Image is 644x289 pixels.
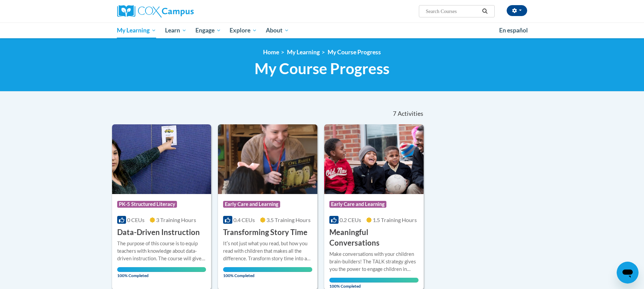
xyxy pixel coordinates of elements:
[191,23,225,38] a: Engage
[617,262,639,284] iframe: Button to launch messaging window
[223,227,307,238] h3: Transforming Story Time
[117,26,156,35] span: My Learning
[329,278,419,289] span: 100% Completed
[255,59,389,78] span: My Course Progress
[324,124,424,194] img: Course Logo
[223,201,280,208] span: Early Care and Learning
[107,23,537,38] div: Main menu
[261,23,293,38] a: About
[117,267,206,272] div: Your progress
[373,217,417,223] span: 1.5 Training Hours
[112,124,211,194] img: Course Logo
[117,5,194,17] img: Cox Campus
[398,110,423,118] span: Activities
[225,23,261,38] a: Explore
[218,124,317,194] img: Course Logo
[156,217,196,223] span: 3 Training Hours
[117,201,177,208] span: PK-5 Structured Literacy
[499,27,528,34] span: En español
[117,240,206,262] div: The purpose of this course is to equip teachers with knowledge about data-driven instruction. The...
[266,26,289,35] span: About
[340,217,361,223] span: 0.2 CEUs
[328,49,381,56] a: My Course Progress
[263,49,279,56] a: Home
[480,7,490,15] button: Search
[117,227,200,238] h3: Data-Driven Instruction
[287,49,320,56] a: My Learning
[161,23,191,38] a: Learn
[230,26,257,35] span: Explore
[329,278,419,283] div: Your progress
[507,5,527,16] button: Account Settings
[233,217,255,223] span: 0.4 CEUs
[329,227,419,248] h3: Meaningful Conversations
[195,26,221,35] span: Engage
[165,26,187,35] span: Learn
[329,250,419,273] div: Make conversations with your children brain-builders! The TALK strategy gives you the power to en...
[223,240,312,262] div: Itʹs not just what you read, but how you read with children that makes all the difference. Transf...
[393,110,396,118] span: 7
[266,217,311,223] span: 3.5 Training Hours
[117,267,206,278] span: 100% Completed
[223,267,312,278] span: 100% Completed
[425,7,480,15] input: Search Courses
[117,5,247,17] a: Cox Campus
[223,267,312,272] div: Your progress
[329,201,386,208] span: Early Care and Learning
[113,23,161,38] a: My Learning
[495,23,532,38] a: En español
[127,217,145,223] span: 0 CEUs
